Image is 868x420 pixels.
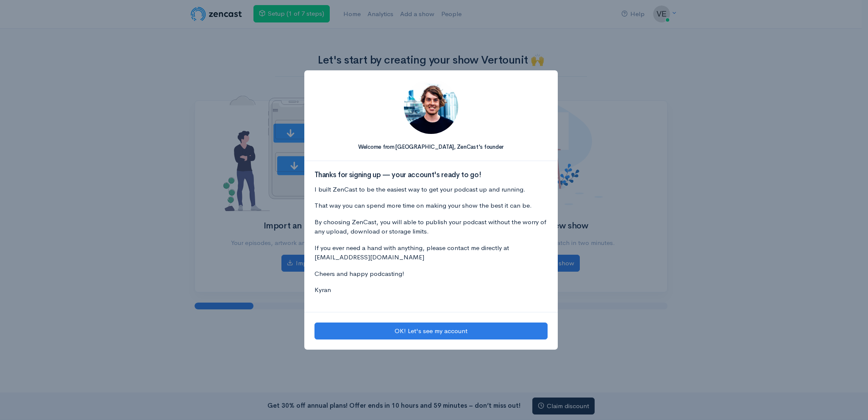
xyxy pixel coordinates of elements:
p: If you ever need a hand with anything, please contact me directly at [EMAIL_ADDRESS][DOMAIN_NAME] [314,243,548,262]
p: I built ZenCast to be the easiest way to get your podcast up and running. [314,185,548,195]
p: By choosing ZenCast, you will able to publish your podcast without the worry of any upload, downl... [314,217,548,236]
h5: Welcome from [GEOGRAPHIC_DATA], ZenCast's founder [314,144,548,150]
p: Cheers and happy podcasting! [314,269,548,279]
button: OK! Let's see my account [314,323,548,340]
h3: Thanks for signing up — your account's ready to go! [314,171,548,179]
p: That way you can spend more time on making your show the best it can be. [314,201,548,211]
p: Kyran [314,285,548,295]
